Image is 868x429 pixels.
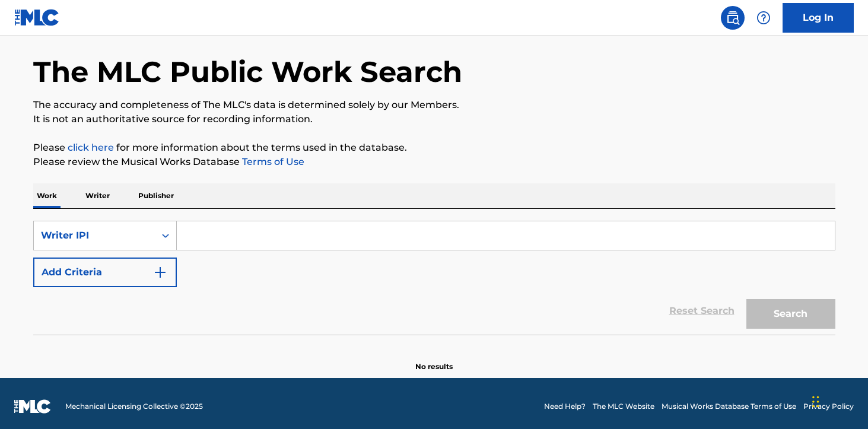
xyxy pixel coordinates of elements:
[593,401,654,412] a: The MLC Website
[812,384,819,420] div: Drag
[33,98,835,112] p: The accuracy and completeness of The MLC's data is determined solely by our Members.
[756,11,771,25] img: help
[33,258,177,287] button: Add Criteria
[68,142,114,153] a: click here
[544,401,586,412] a: Need Help?
[721,6,745,30] a: Public Search
[726,11,740,25] img: search
[33,183,61,208] p: Work
[240,156,304,167] a: Terms of Use
[33,221,835,335] form: Search Form
[82,183,113,208] p: Writer
[14,399,51,414] img: logo
[33,141,835,155] p: Please for more information about the terms used in the database.
[33,54,462,90] h1: The MLC Public Work Search
[14,9,60,26] img: MLC Logo
[783,3,854,33] a: Log In
[752,6,775,30] div: Help
[662,401,796,412] a: Musical Works Database Terms of Use
[33,155,835,169] p: Please review the Musical Works Database
[65,401,203,412] span: Mechanical Licensing Collective © 2025
[41,228,148,243] div: Writer IPI
[135,183,177,208] p: Publisher
[803,401,854,412] a: Privacy Policy
[809,372,868,429] iframe: Chat Widget
[415,347,453,372] p: No results
[33,112,835,126] p: It is not an authoritative source for recording information.
[153,265,167,279] img: 9d2ae6d4665cec9f34b9.svg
